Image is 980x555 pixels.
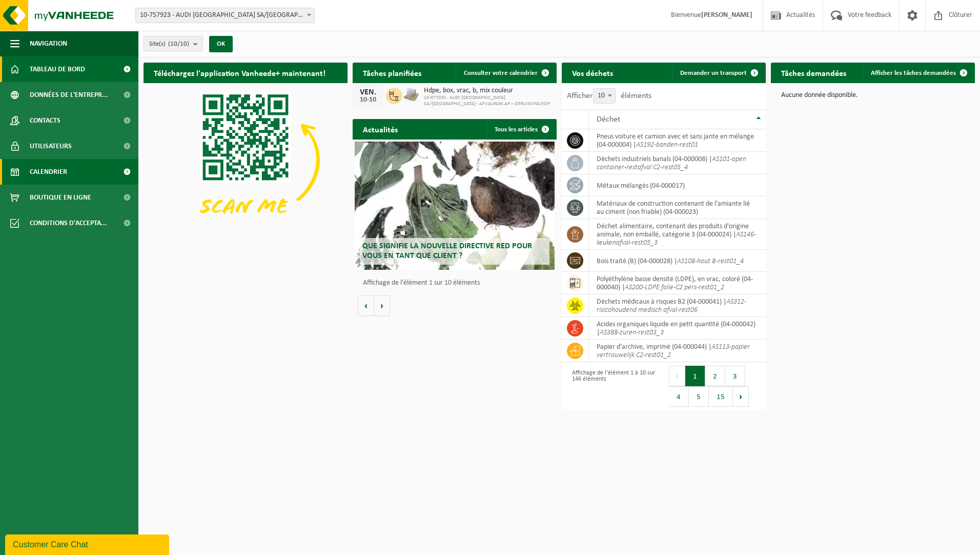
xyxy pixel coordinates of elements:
td: déchet alimentaire, contenant des produits d'origine animale, non emballé, catégorie 3 (04-000024) | [589,219,766,250]
span: Navigation [30,31,67,56]
i: AS108-hout B-rest01_4 [677,257,744,265]
td: papier d'archive, imprimé (04-000044) | [589,340,766,362]
span: Déchet [597,115,620,124]
p: Aucune donnée disponible. [781,92,965,99]
td: bois traité (B) (04-000028) | [589,250,766,272]
button: Vorige [358,295,374,316]
span: 10-757923 - AUDI BRUSSELS SA/NV - VORST [135,8,315,23]
button: 15 [709,386,733,407]
div: Affichage de l'élément 1 à 10 sur 146 éléments [567,365,659,408]
span: Afficher les tâches demandées [871,70,956,76]
span: Demander un transport [680,70,747,76]
td: déchets médicaux à risques B2 (04-000041) | [589,294,766,317]
i: AS113-papier vertrouwelijk C2-rest01_2 [597,343,750,359]
h2: Tâches demandées [771,63,856,83]
span: Calendrier [30,159,67,185]
h2: Vos déchets [562,63,623,83]
span: Tableau de bord [30,56,85,82]
img: Download de VHEPlus App [144,83,348,236]
a: Demander un transport [672,63,765,83]
span: Boutique en ligne [30,185,91,210]
span: 10 [593,88,616,104]
span: Que signifie la nouvelle directive RED pour vous en tant que client ? [362,242,532,260]
i: AS146-keukenafval-rest05_3 [597,231,756,247]
span: Utilisateurs [30,133,72,159]
button: 2 [705,366,725,386]
td: polyéthylène basse densité (LDPE), en vrac, coloré (04-000040) | [589,272,766,294]
button: Next [733,386,749,407]
td: matériaux de construction contenant de l'amiante lié au ciment (non friable) (04-000023) [589,196,766,219]
i: AS192-banden-rest01 [636,141,698,149]
td: pneus voiture et camion avec et sans jante en mélange (04-000004) | [589,129,766,152]
a: Consulter votre calendrier [456,63,556,83]
i: AS200-LDPE folie-C2 pers-rest01_2 [625,284,724,291]
h2: Actualités [353,119,408,139]
iframe: chat widget [5,532,171,555]
i: AS312-risicohoudend medisch afval-rest06 [597,298,746,314]
button: Previous [669,366,685,386]
button: 4 [669,386,689,407]
img: LP-PA-00000-WDN-11 [402,86,420,104]
i: AS388-zuren-rest03_3 [600,329,664,336]
button: 1 [685,366,705,386]
span: 10 [594,89,615,103]
label: Afficher éléments [567,92,651,100]
a: Tous les articles [486,119,556,140]
h2: Tâches planifiées [353,63,432,83]
a: Que signifie la nouvelle directive RED pour vous en tant que client ? [355,142,555,270]
td: acides organiques liquide en petit quantité (04-000042) | [589,317,766,340]
button: OK [209,36,233,52]
a: Afficher les tâches demandées [863,63,974,83]
div: 10-10 [358,96,378,104]
span: 10-977035 - AUDI [GEOGRAPHIC_DATA] SA/[GEOGRAPHIC_DATA] - AFVALPARK AP – OPRUIMING EOP [424,95,552,107]
span: Hdpe, box, vrac, b, mix couleur [424,87,552,95]
td: métaux mélangés (04-000017) [589,174,766,196]
span: Site(s) [149,36,189,52]
button: 5 [689,386,709,407]
button: Site(s)(10/10) [144,36,203,51]
span: Conditions d'accepta... [30,210,107,236]
td: déchets industriels banals (04-000008) | [589,152,766,174]
button: Volgende [374,295,390,316]
span: Consulter votre calendrier [464,70,538,76]
span: Contacts [30,108,60,133]
strong: [PERSON_NAME] [701,11,752,19]
h2: Téléchargez l'application Vanheede+ maintenant! [144,63,336,83]
count: (10/10) [168,41,189,47]
i: AS101-open container-restafval C2-rest05_4 [597,155,746,171]
span: 10-757923 - AUDI BRUSSELS SA/NV - VORST [136,8,314,23]
span: Données de l'entrepr... [30,82,108,108]
button: 3 [725,366,745,386]
div: VEN. [358,88,378,96]
p: Affichage de l'élément 1 sur 10 éléments [363,280,552,287]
